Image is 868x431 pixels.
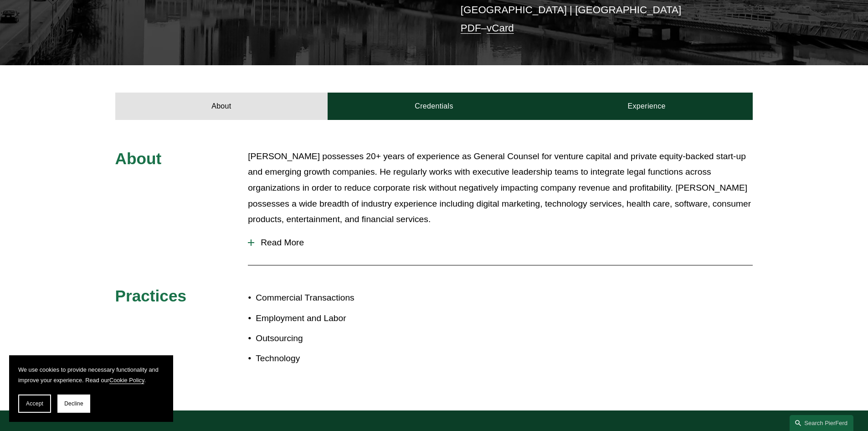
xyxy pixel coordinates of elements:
a: vCard [487,22,514,34]
span: Accept [26,400,43,407]
p: We use cookies to provide necessary functionality and improve your experience. Read our . [18,364,164,385]
p: Employment and Labor [256,311,434,327]
a: About [115,93,328,120]
p: Outsourcing [256,331,434,347]
p: Commercial Transactions [256,290,434,306]
span: Practices [115,287,187,305]
a: Credentials [328,93,540,120]
span: Read More [254,238,753,248]
span: About [115,150,162,167]
a: Cookie Policy [109,377,144,384]
span: Decline [64,400,83,407]
a: Experience [540,93,753,120]
button: Accept [18,395,51,413]
a: PDF [461,22,481,34]
button: Decline [57,395,90,413]
p: Technology [256,351,434,367]
a: Search this site [790,415,853,431]
p: [PERSON_NAME] possesses 20+ years of experience as General Counsel for venture capital and privat... [248,149,753,228]
button: Read More [248,231,753,254]
section: Cookie banner [9,355,173,422]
